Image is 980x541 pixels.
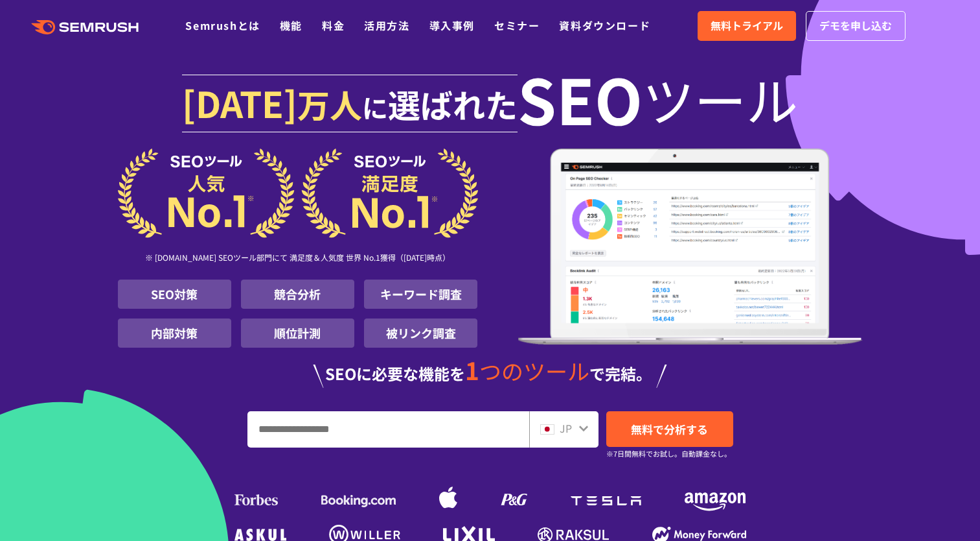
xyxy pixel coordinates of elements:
[280,18,302,33] a: 機能
[589,362,652,385] span: で完結。
[560,420,572,436] span: JP
[388,80,518,127] span: 選ばれた
[118,358,863,388] div: SEOに必要な機能を
[182,77,297,128] span: [DATE]
[606,411,733,447] a: 無料で分析する
[479,355,589,387] span: つのツール
[606,448,731,460] small: ※7日間無料でお試し。自動課金なし。
[248,412,529,447] input: URL、キーワードを入力してください
[362,88,388,126] span: に
[241,280,354,309] li: 競合分析
[518,73,643,125] span: SEO
[806,11,906,41] a: デモを申し込む
[711,18,783,34] span: 無料トライアル
[364,18,409,33] a: 活用方法
[465,352,479,387] span: 1
[643,73,798,125] span: ツール
[118,319,231,348] li: 内部対策
[819,18,892,34] span: デモを申し込む
[118,238,478,280] div: ※ [DOMAIN_NAME] SEOツール部門にて 満足度＆人気度 世界 No.1獲得（[DATE]時点）
[241,319,354,348] li: 順位計測
[559,18,650,33] a: 資料ダウンロード
[631,421,708,437] span: 無料で分析する
[364,280,477,309] li: キーワード調査
[322,18,345,33] a: 料金
[698,11,796,41] a: 無料トライアル
[364,319,477,348] li: 被リンク調査
[118,280,231,309] li: SEO対策
[297,80,362,127] span: 万人
[494,18,540,33] a: セミナー
[429,18,475,33] a: 導入事例
[185,18,260,33] a: Semrushとは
